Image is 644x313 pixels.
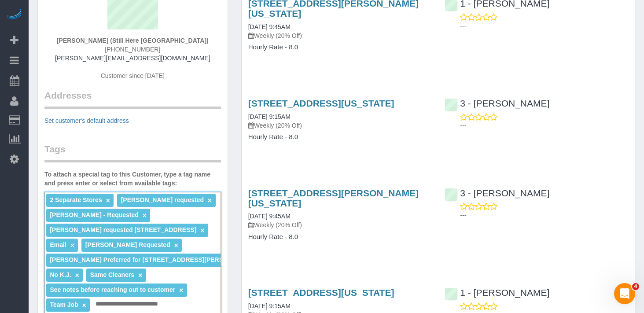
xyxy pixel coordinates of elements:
span: [PHONE_NUMBER] [105,46,160,53]
span: [PERSON_NAME] Requested [85,241,170,248]
span: Same Cleaners [90,271,134,278]
a: × [75,272,79,279]
legend: Tags [44,143,221,162]
a: × [208,197,212,204]
span: Customer since [DATE] [101,72,165,79]
a: 3 - [PERSON_NAME] [445,188,549,198]
strong: [PERSON_NAME] (Still Here [GEOGRAPHIC_DATA]) [57,37,209,44]
span: Team Job [50,301,78,308]
span: 4 [632,283,639,290]
p: Weekly (20% Off) [248,221,432,229]
a: × [82,302,86,309]
iframe: Intercom live chat [614,283,635,304]
p: --- [460,211,628,220]
span: See notes before reaching out to customer [50,286,175,293]
a: × [174,242,178,249]
p: Weekly (20% Off) [248,121,432,130]
a: × [138,272,142,279]
a: [DATE] 9:45AM [248,213,291,220]
a: [DATE] 9:45AM [248,23,291,30]
span: [PERSON_NAME] Preferred for [STREET_ADDRESS][PERSON_NAME] [50,256,256,263]
span: [PERSON_NAME] requested [STREET_ADDRESS] [50,226,196,233]
a: 1 - [PERSON_NAME] [445,287,549,298]
p: Weekly (20% Off) [248,31,432,40]
a: Set customer's default address [44,117,129,124]
a: [DATE] 9:15AM [248,302,291,309]
a: × [200,227,204,234]
span: No K.J. [50,271,71,278]
h4: Hourly Rate - 8.0 [248,233,432,241]
span: [PERSON_NAME] - Requested [50,211,138,218]
a: × [70,242,74,249]
a: × [143,212,147,219]
a: [STREET_ADDRESS][US_STATE] [248,98,394,108]
a: × [106,197,110,204]
a: × [179,287,183,294]
a: [PERSON_NAME][EMAIL_ADDRESS][DOMAIN_NAME] [55,55,210,62]
p: --- [460,121,628,130]
h4: Hourly Rate - 8.0 [248,44,432,51]
p: --- [460,22,628,30]
span: Email [50,241,66,248]
h4: Hourly Rate - 8.0 [248,133,432,141]
img: Automaid Logo [5,9,23,21]
a: [STREET_ADDRESS][US_STATE] [248,287,394,298]
span: [PERSON_NAME] requested [121,196,204,203]
span: 2 Separate Stores [50,196,102,203]
a: [DATE] 9:15AM [248,113,291,120]
a: 3 - [PERSON_NAME] [445,98,549,108]
a: [STREET_ADDRESS][PERSON_NAME][US_STATE] [248,188,419,208]
label: To attach a special tag to this Customer, type a tag name and press enter or select from availabl... [44,170,221,188]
